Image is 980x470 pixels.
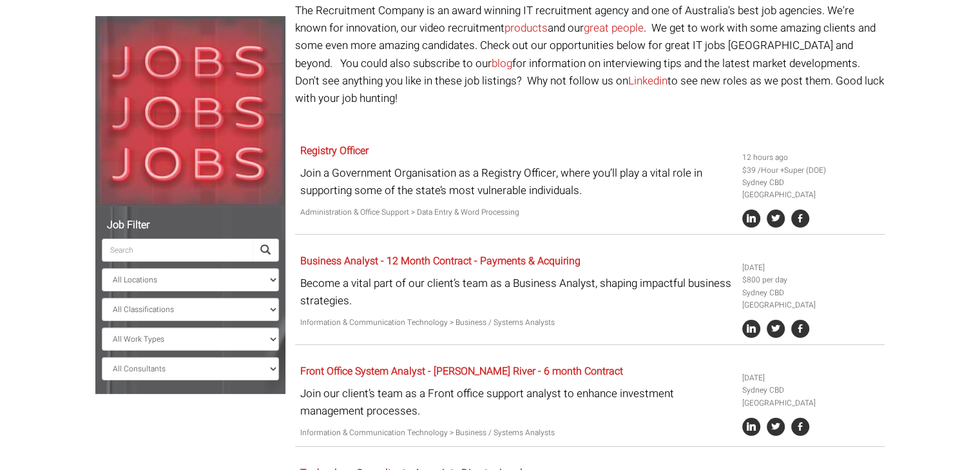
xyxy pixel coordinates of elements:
[102,220,279,231] h5: Job Filter
[742,262,880,274] li: [DATE]
[300,364,623,379] a: Front Office System Analyst - [PERSON_NAME] River - 6 month Contract
[742,287,880,311] li: Sydney CBD [GEOGRAPHIC_DATA]
[742,372,880,384] li: [DATE]
[742,274,880,286] li: $800 per day
[300,385,733,420] p: Join our client’s team as a Front office support analyst to enhance investment management processes.
[742,177,880,201] li: Sydney CBD [GEOGRAPHIC_DATA]
[584,20,644,36] a: great people
[742,152,880,164] li: 12 hours ago
[300,253,581,269] a: Business Analyst - 12 Month Contract - Payments & Acquiring
[295,2,885,107] p: The Recruitment Company is an award winning IT recruitment agency and one of Australia's best job...
[102,239,253,262] input: Search
[95,16,285,206] img: Jobs, Jobs, Jobs
[300,427,733,439] p: Information & Communication Technology > Business / Systems Analysts
[504,20,548,36] a: products
[300,164,733,199] p: Join a Government Organisation as a Registry Officer, where you’ll play a vital role in supportin...
[492,55,512,72] a: blog
[742,164,880,177] li: $39 /Hour +Super (DOE)
[300,317,733,329] p: Information & Communication Technology > Business / Systems Analysts
[742,384,880,409] li: Sydney CBD [GEOGRAPHIC_DATA]
[628,73,668,89] a: Linkedin
[300,275,733,309] p: Become a vital part of our client’s team as a Business Analyst, shaping impactful business strate...
[300,206,733,219] p: Administration & Office Support > Data Entry & Word Processing
[300,143,369,159] a: Registry Officer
